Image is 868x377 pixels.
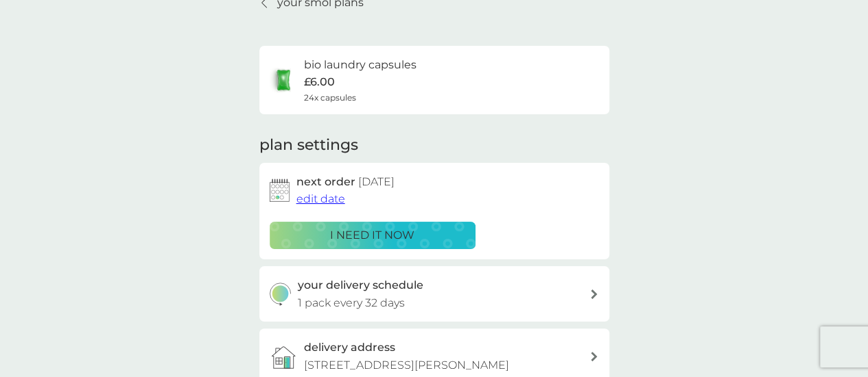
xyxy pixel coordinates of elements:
button: edit date [296,190,345,208]
span: edit date [296,192,345,205]
h3: your delivery schedule [298,276,423,294]
h3: delivery address [304,339,395,356]
span: [DATE] [358,175,395,188]
h2: plan settings [259,135,358,156]
button: i need it now [270,222,476,249]
h6: bio laundry capsules [304,56,417,74]
button: your delivery schedule1 pack every 32 days [259,266,609,322]
p: i need it now [330,226,414,244]
span: 24x capsules [304,91,356,104]
img: bio laundry capsules [270,66,297,94]
p: [STREET_ADDRESS][PERSON_NAME] [304,356,509,374]
p: 1 pack every 32 days [298,294,405,312]
p: £6.00 [304,73,335,91]
h2: next order [296,173,395,191]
